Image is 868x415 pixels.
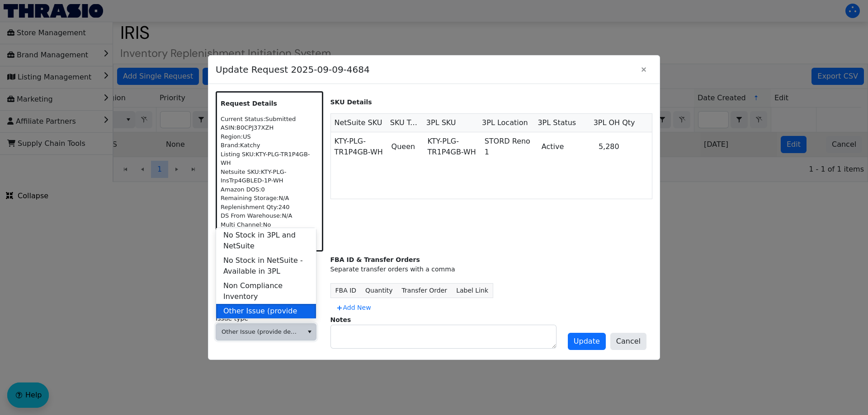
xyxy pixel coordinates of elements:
span: SKU Type [390,117,419,128]
td: KTY-PLG-TR1P4GB-WH [424,132,481,161]
div: Region: US [221,132,318,141]
div: Remaining Storage: N/A [221,194,318,203]
td: STORD Reno 1 [481,132,538,161]
th: Quantity [361,284,397,298]
span: Update Request 2025-09-09-4684 [216,58,635,81]
span: Update [574,336,600,347]
div: ASIN: B0CPJ37XZH [221,123,318,132]
button: Add New [330,300,377,315]
div: Current Status: Submitted [221,115,318,124]
span: Cancel [616,336,641,347]
div: Listing SKU: KTY-PLG-TR1P4GB-WH [221,150,318,168]
th: FBA ID [330,284,361,298]
span: Other Issue (provide details in notes) [222,327,297,336]
th: Label Link [452,284,493,298]
td: KTY-PLG-TR1P4GB-WH [331,132,388,161]
td: Queen [388,132,424,161]
span: Other Issue (provide details in notes) [223,306,309,327]
span: 3PL Location [482,117,528,128]
th: Transfer Order [397,284,452,298]
span: 3PL Status [538,117,576,128]
div: Separate transfer orders with a comma [330,265,653,274]
div: Multi Channel: No [221,220,318,229]
td: Active [538,132,595,161]
span: Add New [336,303,371,312]
div: Replenishment Qty: 240 [221,203,318,212]
span: NetSuite SKU [335,117,382,128]
div: Netsuite SKU: KTY-PLG-InsTrp4GBLED-1P-WH [221,168,318,185]
span: Non Compliance Inventory [223,280,309,302]
span: 3PL SKU [426,117,456,128]
p: SKU Details [330,98,653,107]
div: DS From Warehouse: N/A [221,211,318,220]
div: Amazon DOS: 0 [221,185,318,194]
span: No Stock in 3PL and NetSuite [223,230,309,252]
span: No Stock in NetSuite - Available in 3PL [223,255,309,277]
button: select [303,324,316,340]
span: 3PL OH Qty [594,117,635,128]
td: 5,280 [595,132,652,161]
p: Request Details [221,99,318,108]
div: FBA ID & Transfer Orders [330,255,653,265]
div: Brand: Katchy [221,141,318,150]
button: Update [568,333,606,350]
label: Notes [330,316,351,323]
button: Cancel [610,333,646,350]
button: Close [635,61,652,78]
